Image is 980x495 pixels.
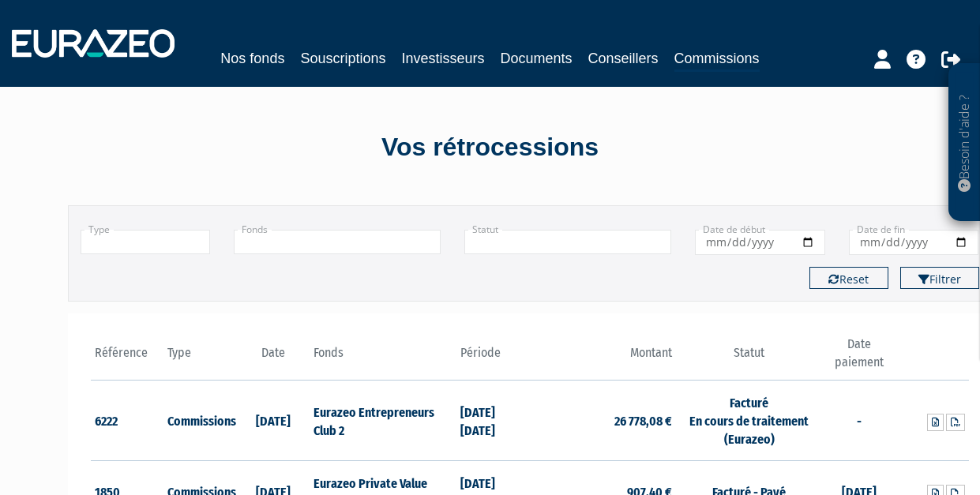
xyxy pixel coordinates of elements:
th: Montant [530,336,676,381]
td: 6222 [91,381,164,461]
th: Type [163,336,237,381]
th: Période [456,336,530,381]
a: Documents [501,47,573,69]
a: Commissions [674,47,760,72]
td: 26 778,08 € [530,381,676,461]
td: Commissions [163,381,237,461]
a: Investisseurs [401,47,484,69]
td: - [822,381,896,461]
a: Conseillers [588,47,659,69]
th: Date [237,336,310,381]
button: Filtrer [900,267,979,289]
a: Souscriptions [300,47,385,69]
td: Eurazeo Entrepreneurs Club 2 [310,381,456,461]
th: Statut [676,336,822,381]
th: Date paiement [822,336,896,381]
td: Facturé En cours de traitement (Eurazeo) [676,381,822,461]
td: [DATE] [DATE] [456,381,530,461]
p: Besoin d'aide ? [956,72,974,214]
img: 1732889491-logotype_eurazeo_blanc_rvb.png [12,29,175,58]
div: Vos rétrocessions [40,129,941,166]
th: Fonds [310,336,456,381]
button: Reset [809,267,888,289]
th: Référence [91,336,164,381]
a: Nos fonds [220,47,284,69]
td: [DATE] [237,381,310,461]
